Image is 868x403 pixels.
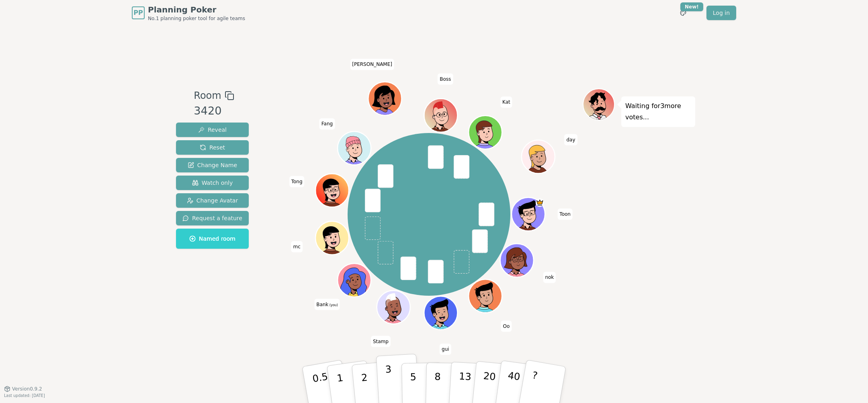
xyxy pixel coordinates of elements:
span: Reveal [198,126,227,134]
span: Click to change your name [438,74,453,85]
a: Log in [706,6,736,20]
div: New! [680,2,703,11]
button: Watch only [176,176,249,190]
button: Version0.9.2 [4,386,42,392]
span: Named room [189,235,235,243]
button: Named room [176,229,249,249]
button: Request a feature [176,211,249,225]
span: Room [194,88,221,103]
button: Change Name [176,158,249,172]
span: Click to change your name [500,97,512,108]
span: Change Name [188,161,237,169]
span: No.1 planning poker tool for agile teams [148,15,245,22]
span: Change Avatar [187,196,238,205]
span: Click to change your name [564,134,577,145]
button: New! [676,6,690,20]
div: 3420 [194,103,234,119]
span: Click to change your name [557,209,573,220]
span: Click to change your name [440,344,451,355]
a: PPPlanning PokerNo.1 planning poker tool for agile teams [132,4,245,22]
span: Toon is the host [536,198,544,207]
p: Waiting for 3 more votes... [625,100,691,123]
span: Click to change your name [543,272,556,283]
span: (you) [328,303,338,307]
span: Click to change your name [314,299,340,310]
span: Click to change your name [371,336,391,347]
span: Click to change your name [291,241,303,253]
span: Watch only [192,179,233,187]
span: Request a feature [182,214,242,222]
button: Click to change your avatar [339,265,370,296]
span: Click to change your name [319,119,335,130]
button: Reset [176,140,249,155]
span: Version 0.9.2 [12,386,42,392]
span: Reset [200,143,225,151]
button: Reveal [176,123,249,137]
button: Change Avatar [176,193,249,208]
span: Click to change your name [289,176,305,187]
span: PP [133,8,143,18]
span: Click to change your name [350,59,394,70]
span: Click to change your name [501,321,512,332]
span: Last updated: [DATE] [4,393,45,398]
span: Planning Poker [148,4,245,15]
